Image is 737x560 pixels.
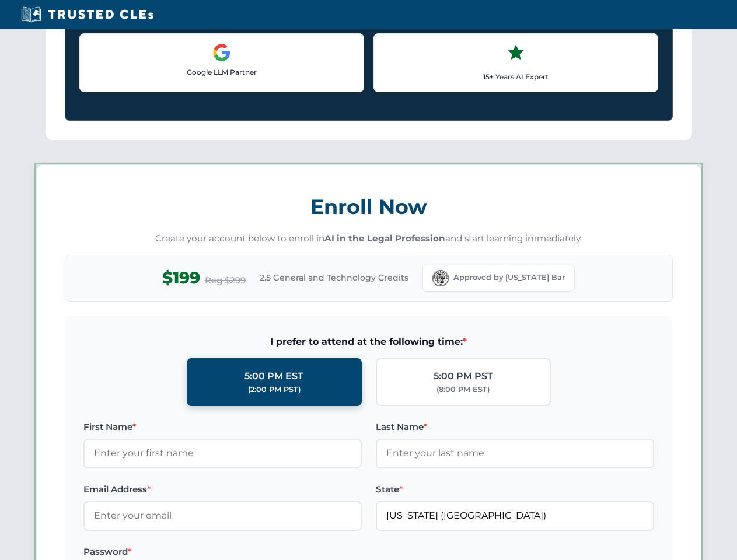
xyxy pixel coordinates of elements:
span: Approved by [US_STATE] Bar [453,272,565,283]
label: Password [83,545,362,559]
input: Enter your email [83,501,362,530]
div: 5:00 PM PST [434,369,493,384]
h3: Enroll Now [65,188,673,225]
span: I prefer to attend at the following time: [83,334,654,349]
div: (8:00 PM EST) [436,384,490,395]
div: 5:00 PM EST [244,369,303,384]
label: State [376,482,654,496]
label: Last Name [376,420,654,434]
p: 15+ Years AI Expert [383,71,648,82]
input: Enter your last name [376,439,654,468]
p: Google LLM Partner [89,66,354,78]
span: $199 [162,265,200,291]
span: Reg $299 [205,274,246,288]
span: 2.5 General and Technology Credits [260,271,408,284]
strong: AI in the Legal Profession [324,233,445,244]
label: Email Address [83,482,362,496]
p: Create your account below to enroll in and start learning immediately. [65,232,673,246]
label: First Name [83,420,362,434]
input: Enter your first name [83,439,362,468]
img: Trusted CLEs [18,6,157,23]
img: Florida Bar [432,270,449,286]
div: (2:00 PM PST) [248,384,301,395]
input: Florida (FL) [376,501,654,530]
img: Google [212,43,231,62]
